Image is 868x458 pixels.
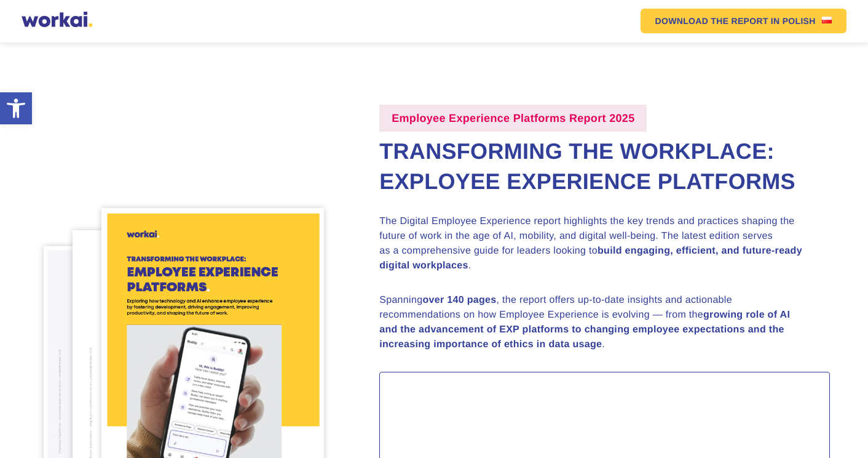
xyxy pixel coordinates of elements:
[422,295,496,305] strong: over 140 pages
[379,246,802,271] strong: build engaging, efficient, and future-ready digital workplaces
[655,17,768,25] em: DOWNLOAD THE REPORT
[379,310,790,350] strong: growing role of AI and the advancement of EXP platforms to changing employee expectations and the...
[822,17,832,23] img: Polish flag
[379,105,647,132] label: Employee Experience Platforms Report 2025
[379,137,830,196] h2: Transforming the Workplace: Exployee Experience Platforms
[379,214,810,273] p: The Digital Employee Experience report highlights the key trends and practices shaping the future...
[641,9,846,33] a: DOWNLOAD THE REPORTIN POLISHPolish flag
[379,293,810,352] p: Spanning , the report offers up-to-date insights and actionable recommendations on how Employee E...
